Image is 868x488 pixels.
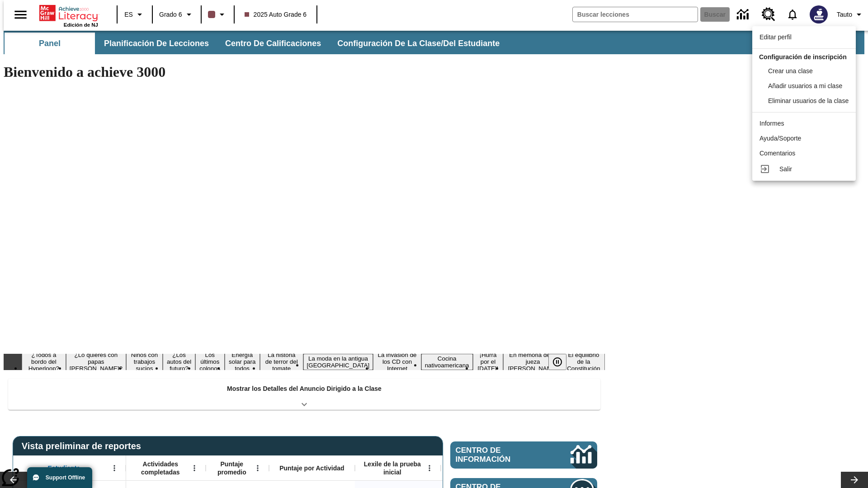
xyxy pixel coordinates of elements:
[768,97,849,104] span: Eliminar usuarios de la clase
[779,165,792,173] span: Salir
[759,120,784,127] span: Informes
[768,67,813,75] span: Crear una clase
[759,33,792,41] span: Editar perfil
[759,150,795,157] span: Comentarios
[768,82,842,89] span: Añadir usuarios a mi clase
[759,53,847,61] span: Configuración de inscripción
[759,135,801,142] span: Ayuda/Soporte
